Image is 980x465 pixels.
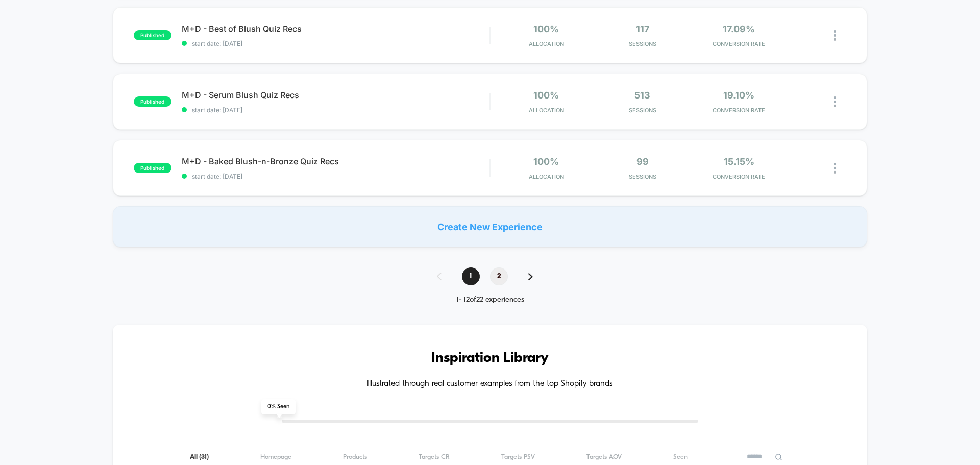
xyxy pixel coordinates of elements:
div: 1 - 12 of 22 experiences [427,296,553,304]
img: pagination forward [528,273,533,280]
span: M+D - Serum Blush Quiz Recs [182,90,489,100]
span: Products [343,453,367,461]
span: 17.09% [723,23,755,34]
span: start date: [DATE] [182,40,489,47]
h3: Inspiration Library [143,350,837,366]
img: close [834,96,836,107]
img: close [834,163,836,174]
span: Sessions [597,40,689,47]
span: Targets PSV [501,453,535,461]
span: CONVERSION RATE [693,40,785,47]
span: start date: [DATE] [182,106,489,114]
span: CONVERSION RATE [693,107,785,114]
span: 100% [533,23,559,34]
span: 0 % Seen [261,399,296,414]
span: Allocation [529,40,564,47]
span: Seen [673,453,688,461]
span: 117 [636,23,649,34]
span: 15.15% [724,156,754,167]
span: Targets CR [419,453,450,461]
span: 99 [636,156,649,167]
span: 513 [634,90,650,101]
h4: Illustrated through real customer examples from the top Shopify brands [143,379,837,389]
span: 1 [462,267,480,285]
span: 100% [533,156,559,167]
span: M+D - Best of Blush Quiz Recs [182,23,489,34]
span: start date: [DATE] [182,173,489,180]
span: Sessions [597,173,689,180]
span: CONVERSION RATE [693,173,785,180]
div: Create New Experience [113,206,867,247]
span: published [134,163,171,173]
span: M+D - Baked Blush-n-Bronze Quiz Recs [182,156,489,166]
span: 19.10% [723,90,754,101]
span: published [134,30,171,40]
span: Sessions [597,107,689,114]
span: Allocation [529,107,564,114]
span: All [190,453,209,461]
span: published [134,96,171,107]
span: Allocation [529,173,564,180]
span: ( 31 ) [199,454,209,460]
span: 2 [490,267,508,285]
span: Targets AOV [586,453,622,461]
img: close [834,30,836,41]
span: Homepage [260,453,291,461]
span: 100% [533,90,559,101]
